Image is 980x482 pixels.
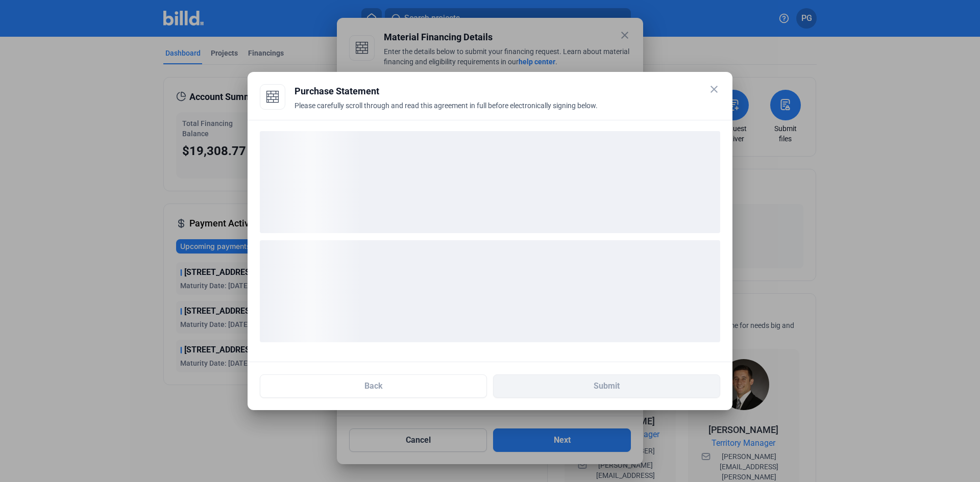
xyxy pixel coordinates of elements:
div: loading [260,240,720,342]
button: Submit [493,374,720,398]
mat-icon: close [708,83,720,95]
button: Back [260,374,487,398]
div: Purchase Statement [295,84,720,98]
div: Please carefully scroll through and read this agreement in full before electronically signing below. [295,100,720,123]
div: loading [260,131,720,233]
